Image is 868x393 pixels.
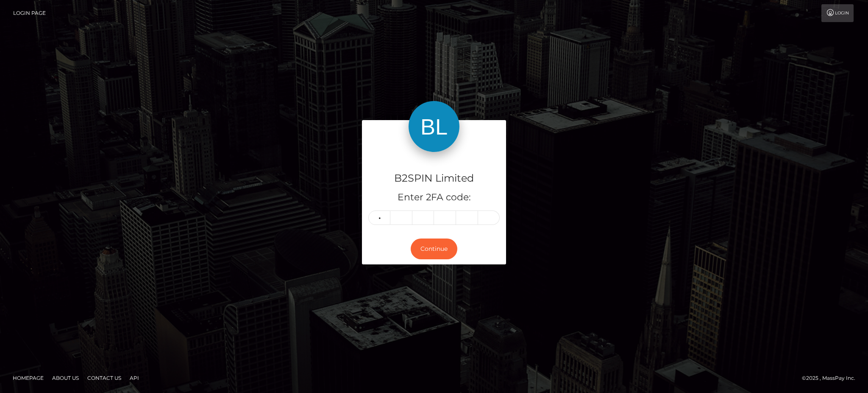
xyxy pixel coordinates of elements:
button: Continue [411,239,457,259]
a: Contact Us [84,371,125,385]
a: Homepage [9,371,47,385]
img: B2SPIN Limited [409,101,459,152]
a: API [126,371,142,385]
a: Login [821,4,854,22]
div: © 2025 , MassPay Inc. [802,373,862,383]
a: Login Page [13,4,46,22]
h5: Enter 2FA code: [368,191,500,204]
a: About Us [49,371,82,385]
h4: B2SPIN Limited [368,171,500,186]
